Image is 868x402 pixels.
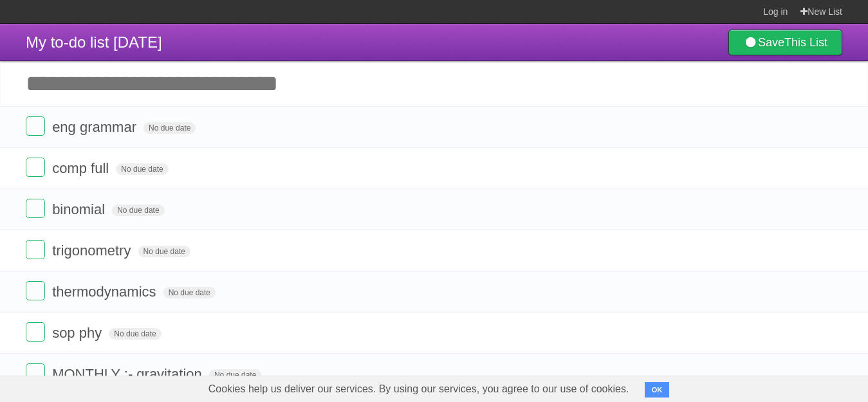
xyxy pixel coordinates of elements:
[52,119,140,135] span: eng grammar
[209,369,261,381] span: No due date
[112,205,164,216] span: No due date
[26,240,45,259] label: Done
[116,163,168,175] span: No due date
[109,328,161,340] span: No due date
[26,199,45,218] label: Done
[784,36,827,49] b: This List
[26,158,45,177] label: Done
[52,284,159,300] span: thermodynamics
[52,366,205,382] span: MONTHLY :- gravitation
[26,281,45,300] label: Done
[26,116,45,136] label: Done
[52,242,134,259] span: trigonometry
[52,160,112,176] span: comp full
[26,322,45,342] label: Done
[728,30,842,55] a: SaveThis List
[163,287,216,298] span: No due date
[52,325,105,341] span: sop phy
[26,363,45,383] label: Done
[138,246,190,257] span: No due date
[52,201,108,217] span: binomial
[196,376,642,402] span: Cookies help us deliver our services. By using our services, you agree to our use of cookies.
[143,122,196,134] span: No due date
[26,33,162,51] span: My to-do list [DATE]
[645,382,670,397] button: OK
